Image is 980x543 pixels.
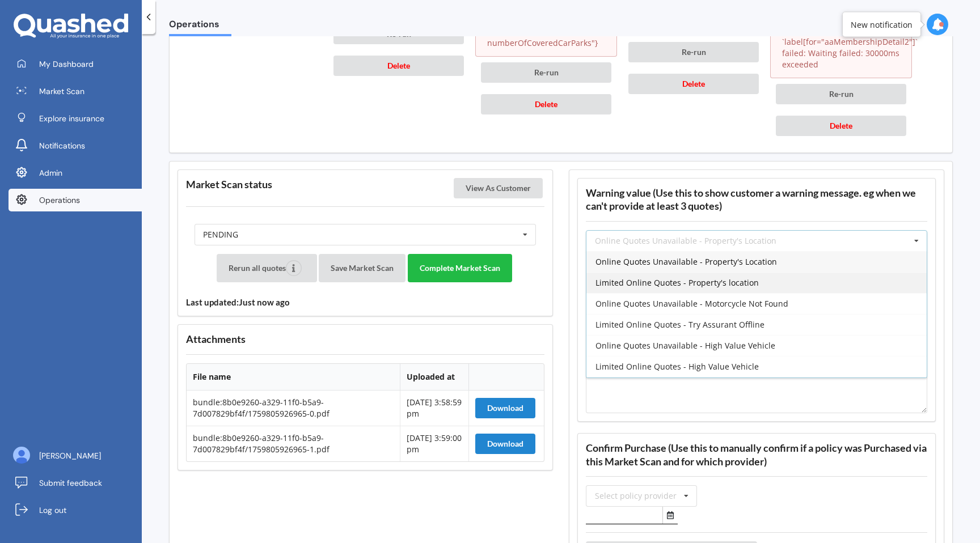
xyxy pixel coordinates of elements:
h3: Attachments [186,333,544,346]
h4: Last updated: Just now ago [186,297,544,308]
span: Admin [39,167,62,179]
span: Explore insurance [39,113,104,124]
button: Delete [776,116,906,136]
h3: Warning value (Use this to show customer a warning message. eg when we can't provide at least 3 q... [586,186,927,213]
span: Limited Online Quotes - Property's location [595,277,759,288]
td: bundle:8b0e9260-a329-11f0-b5a9-7d007829bf4f/1759805926965-0.pdf [187,391,400,426]
span: Delete [682,79,705,88]
span: Online Quotes Unavailable - Property's Location [595,256,777,267]
span: Delete [830,121,852,130]
span: Limited Online Quotes - High Value Vehicle [595,361,759,372]
button: Download [475,398,535,418]
button: Rerun all quotes [217,254,317,282]
td: [DATE] 3:59:00 pm [400,426,468,461]
span: Online Quotes Unavailable - Motorcycle Not Found [595,298,788,309]
div: PENDING [203,231,238,239]
button: Save Market Scan [319,254,405,282]
button: Delete [333,56,464,76]
span: Market Scan [39,86,85,97]
span: Delete [387,61,410,70]
p: Waiting for selector `label[for="aaMembershipDetail2"]` failed: Waiting failed: 30000ms exceeded [782,25,900,70]
img: ALV-UjU6YHOUIM1AGx_4vxbOkaOq-1eqc8a3URkVIJkc_iWYmQ98kTe7fc9QMVOBV43MoXmOPfWPN7JjnmUwLuIGKVePaQgPQ... [13,447,30,464]
a: Log out [9,499,142,521]
th: File name [187,364,400,391]
span: Delete [535,99,557,109]
a: Explore insurance [9,107,142,130]
a: Submit feedback [9,472,142,494]
span: Log out [39,504,66,516]
a: My Dashboard [9,53,142,75]
div: New notification [851,19,913,30]
a: Admin [9,162,142,184]
button: Re-run [776,84,906,104]
span: [PERSON_NAME] [39,450,101,461]
td: bundle:8b0e9260-a329-11f0-b5a9-7d007829bf4f/1759805926965-1.pdf [187,426,400,461]
a: Operations [9,189,142,211]
button: Re-run [481,62,611,83]
button: Delete [481,94,611,114]
button: Download [475,434,535,454]
span: Submit feedback [39,477,102,489]
a: [PERSON_NAME] [9,444,142,467]
th: Uploaded at [400,364,468,391]
span: Limited Online Quotes - Try Assurant Offline [595,319,764,330]
h3: Market Scan status [186,178,272,191]
span: My Dashboard [39,58,94,70]
span: Notifications [39,140,85,151]
button: Complete Market Scan [408,254,512,282]
a: Market Scan [9,80,142,103]
a: Notifications [9,134,142,157]
td: [DATE] 3:58:59 pm [400,391,468,426]
button: Delete [628,74,759,94]
h3: Confirm Purchase (Use this to manually confirm if a policy was Purchased via this Market Scan and... [586,442,927,468]
button: View As Customer [454,178,543,198]
button: Select date [662,507,678,524]
span: Online Quotes Unavailable - High Value Vehicle [595,340,775,351]
span: Operations [39,194,80,206]
a: View As Customer [454,183,545,193]
button: Re-run [628,42,759,62]
div: Select policy provider [595,492,677,500]
span: Operations [169,19,231,34]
